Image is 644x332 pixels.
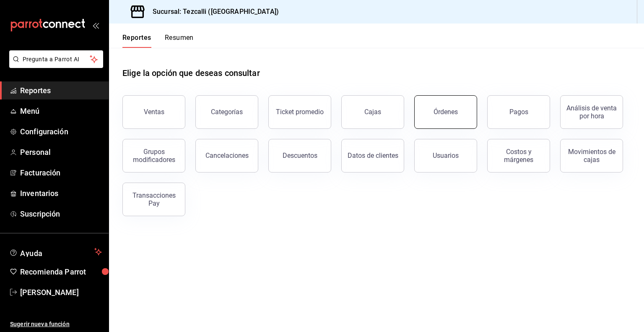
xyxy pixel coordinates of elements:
button: Análisis de venta por hora [560,95,623,129]
span: Reportes [20,85,102,96]
span: Suscripción [20,208,102,220]
div: Grupos modificadores [128,148,180,164]
span: Pregunta a Parrot AI [23,55,90,64]
div: Órdenes [434,108,458,116]
span: [PERSON_NAME] [20,287,102,298]
button: Costos y márgenes [487,139,550,173]
div: Pagos [509,108,528,116]
div: navigation tabs [122,34,194,48]
span: Ayuda [20,247,91,257]
a: Pregunta a Parrot AI [6,61,103,70]
button: Reportes [122,34,151,48]
span: Inventarios [20,188,102,199]
button: open_drawer_menu [92,22,99,29]
button: Movimientos de cajas [560,139,623,173]
span: Personal [20,146,102,158]
div: Movimientos de cajas [566,148,618,164]
span: Sugerir nueva función [10,320,102,329]
div: Cancelaciones [205,152,249,159]
button: Descuentos [268,139,331,173]
span: Recomienda Parrot [20,266,102,277]
button: Datos de clientes [341,139,404,173]
button: Usuarios [414,139,477,173]
button: Ticket promedio [268,95,331,129]
div: Ventas [144,108,164,116]
div: Descuentos [283,152,317,159]
div: Costos y márgenes [493,148,545,164]
h3: Sucursal: Tezcalli ([GEOGRAPHIC_DATA]) [146,7,279,17]
button: Cancelaciones [195,139,258,173]
h1: Elige la opción que deseas consultar [122,67,260,79]
button: Cajas [341,95,404,129]
button: Pagos [487,95,550,129]
div: Transacciones Pay [128,191,180,207]
span: Configuración [20,126,102,137]
div: Datos de clientes [348,152,398,159]
button: Órdenes [414,95,477,129]
span: Menú [20,105,102,117]
span: Facturación [20,167,102,178]
button: Resumen [165,34,194,48]
button: Ventas [122,95,185,129]
div: Usuarios [433,152,459,159]
div: Cajas [364,108,381,116]
button: Pregunta a Parrot AI [9,50,103,68]
div: Análisis de venta por hora [566,104,618,120]
button: Transacciones Pay [122,183,185,216]
button: Grupos modificadores [122,139,185,173]
div: Categorías [211,108,243,116]
button: Categorías [195,95,258,129]
div: Ticket promedio [276,108,324,116]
